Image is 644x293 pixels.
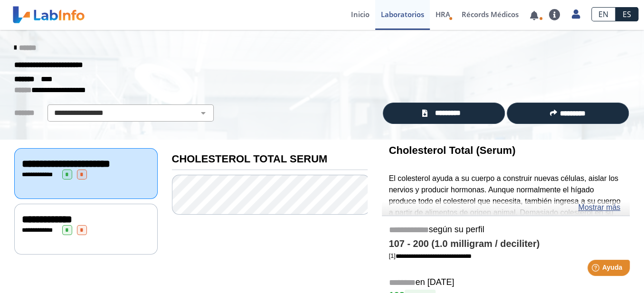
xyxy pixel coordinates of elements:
[389,238,623,250] h4: 107 - 200 (1.0 milligram / deciliter)
[389,277,623,288] h5: en [DATE]
[389,144,516,156] b: Cholesterol Total (Serum)
[172,153,328,165] b: CHOLESTEROL TOTAL SERUM
[389,252,472,259] a: [1]
[436,9,450,19] span: HRA
[591,7,616,21] a: EN
[559,256,634,283] iframe: Help widget launcher
[578,202,620,213] a: Mostrar más
[616,7,638,21] a: ES
[389,225,623,236] h5: según su perfil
